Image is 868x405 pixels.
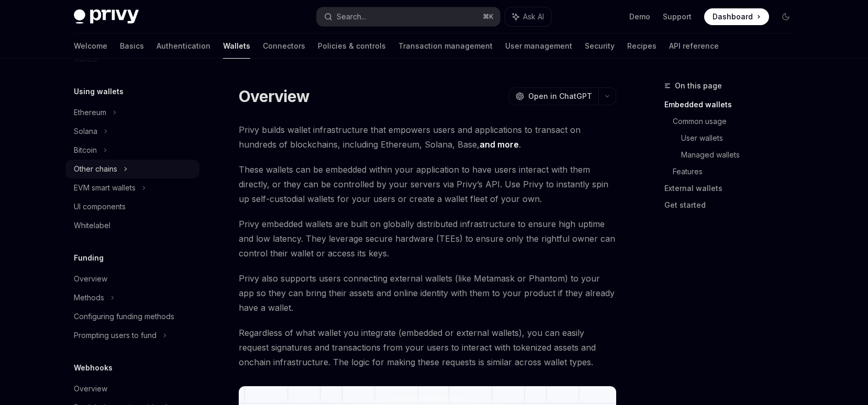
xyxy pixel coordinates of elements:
button: Toggle dark mode [777,8,794,25]
a: Overview [65,269,199,288]
button: Ask AI [505,7,551,26]
button: Search...⌘K [317,7,500,26]
a: Authentication [157,33,210,59]
span: Open in ChatGPT [528,91,592,102]
a: API reference [669,33,719,59]
span: Dashboard [713,12,753,22]
span: On this page [675,80,722,92]
button: Open in ChatGPT [509,87,598,105]
div: Other chains [74,163,117,175]
h1: Overview [239,87,309,106]
a: Policies & controls [318,33,386,59]
h5: Webhooks [74,362,113,374]
a: Dashboard [704,8,769,25]
div: UI components [74,200,126,213]
span: ⌘ K [483,13,494,21]
a: Embedded wallets [664,96,803,113]
a: Whitelabel [65,216,199,235]
span: These wallets can be embedded within your application to have users interact with them directly, ... [239,162,616,206]
a: Welcome [74,33,107,59]
a: User management [505,33,572,59]
div: Search... [337,10,366,23]
h5: Using wallets [74,85,124,98]
a: Transaction management [398,33,493,59]
div: Solana [74,125,97,138]
h5: Funding [74,252,104,264]
a: and more [480,139,519,150]
a: Security [585,33,615,59]
a: Demo [629,12,650,22]
span: Privy embedded wallets are built on globally distributed infrastructure to ensure high uptime and... [239,217,616,261]
a: Get started [664,197,803,213]
a: Connectors [263,33,305,59]
span: Privy also supports users connecting external wallets (like Metamask or Phantom) to your app so t... [239,271,616,315]
a: Configuring funding methods [65,307,199,326]
div: Overview [74,273,107,285]
div: Prompting users to fund [74,329,157,342]
a: Features [673,163,803,180]
div: Whitelabel [74,219,110,232]
a: Managed wallets [681,147,803,163]
a: External wallets [664,180,803,197]
a: User wallets [681,130,803,147]
a: UI components [65,197,199,216]
a: Recipes [627,33,656,59]
div: Ethereum [74,106,106,119]
span: Regardless of what wallet you integrate (embedded or external wallets), you can easily request si... [239,325,616,369]
span: Ask AI [523,12,544,22]
a: Common usage [673,113,803,130]
a: Wallets [223,33,250,59]
img: dark logo [74,9,139,24]
div: Overview [74,383,107,395]
a: Overview [65,379,199,398]
span: Privy builds wallet infrastructure that empowers users and applications to transact on hundreds o... [239,122,616,152]
div: EVM smart wallets [74,182,136,194]
div: Bitcoin [74,144,97,156]
a: Basics [120,33,144,59]
div: Configuring funding methods [74,310,174,323]
div: Methods [74,291,104,304]
a: Support [663,12,692,22]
